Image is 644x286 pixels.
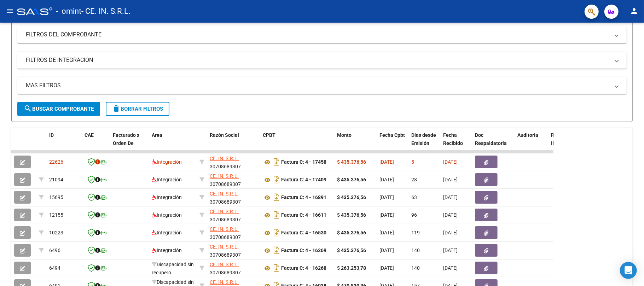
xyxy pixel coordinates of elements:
span: [DATE] [379,247,394,253]
span: Integración [152,177,182,182]
datatable-header-cell: Fecha Recibido [440,128,472,159]
strong: Factura C: 4 - 16891 [281,195,326,200]
span: [DATE] [379,194,394,200]
span: CPBT [263,132,275,138]
strong: $ 435.376,56 [337,194,366,200]
strong: $ 263.253,78 [337,265,366,271]
mat-icon: menu [6,7,14,15]
div: Open Intercom Messenger [620,262,637,279]
mat-icon: search [24,104,32,113]
datatable-header-cell: Días desde Emisión [408,128,440,159]
span: [DATE] [379,212,394,218]
i: Descargar documento [272,209,281,221]
span: CE. IN. S.R.L. [210,279,239,285]
mat-icon: delete [112,104,121,113]
button: Buscar Comprobante [17,102,100,116]
span: 96 [411,212,417,218]
strong: Factura C: 4 - 17409 [281,177,326,183]
span: CAE [85,132,94,138]
div: 30708689307 [210,190,257,205]
strong: $ 435.376,56 [337,247,366,253]
span: Fecha Cpbt [379,132,405,138]
mat-expansion-panel-header: MAS FILTROS [17,77,627,94]
span: Discapacidad sin recupero [152,262,194,275]
span: [DATE] [443,247,458,253]
span: 6496 [49,247,60,253]
span: 140 [411,265,420,271]
strong: $ 435.376,56 [337,177,366,182]
datatable-header-cell: Doc Respaldatoria [472,128,515,159]
i: Descargar documento [272,192,281,203]
i: Descargar documento [272,245,281,256]
span: Facturado x Orden De [113,132,139,146]
span: CE. IN. S.R.L. [210,226,239,232]
strong: $ 435.376,56 [337,230,366,235]
span: Integración [152,194,182,200]
strong: $ 435.376,56 [337,159,366,165]
mat-panel-title: FILTROS DEL COMPROBANTE [26,31,610,39]
mat-panel-title: MAS FILTROS [26,82,610,89]
datatable-header-cell: Razón Social [207,128,260,159]
span: ID [49,132,54,138]
strong: $ 435.376,56 [337,212,366,218]
span: Buscar Comprobante [24,106,94,112]
span: - CE. IN. S.R.L. [81,4,130,19]
span: Area [152,132,162,138]
strong: Factura C: 4 - 16530 [281,230,326,236]
span: Monto [337,132,352,138]
mat-panel-title: FILTROS DE INTEGRACION [26,56,610,64]
div: 30708689307 [210,154,257,169]
span: 15695 [49,194,63,200]
button: Borrar Filtros [106,102,169,116]
datatable-header-cell: Facturado x Orden De [110,128,149,159]
span: Borrar Filtros [112,106,163,112]
mat-icon: person [630,7,638,15]
span: Integración [152,159,182,165]
span: Integración [152,247,182,253]
span: [DATE] [379,159,394,165]
span: CE. IN. S.R.L. [210,244,239,250]
span: CE. IN. S.R.L. [210,191,239,197]
span: [DATE] [443,212,458,218]
span: [DATE] [443,159,458,165]
datatable-header-cell: Auditoria [515,128,548,159]
span: CE. IN. S.R.L. [210,173,239,179]
span: Días desde Emisión [411,132,436,146]
span: [DATE] [443,230,458,235]
span: [DATE] [443,194,458,200]
span: [DATE] [379,177,394,182]
strong: Factura C: 4 - 16269 [281,248,326,253]
datatable-header-cell: CAE [82,128,110,159]
span: Doc Respaldatoria [475,132,507,146]
span: CE. IN. S.R.L. [210,156,239,161]
strong: Factura C: 4 - 17458 [281,159,326,165]
span: 6494 [49,265,60,271]
span: [DATE] [379,230,394,235]
span: 119 [411,230,420,235]
span: 12155 [49,212,63,218]
span: Auditoria [517,132,538,138]
span: [DATE] [443,177,458,182]
span: [DATE] [379,265,394,271]
datatable-header-cell: ID [46,128,82,159]
span: 22626 [49,159,63,165]
span: [DATE] [443,265,458,271]
datatable-header-cell: Retencion IIBB [548,128,576,159]
span: 28 [411,177,417,182]
div: 30708689307 [210,208,257,222]
i: Descargar documento [272,227,281,238]
datatable-header-cell: Fecha Cpbt [377,128,408,159]
datatable-header-cell: CPBT [260,128,334,159]
div: 30708689307 [210,172,257,187]
datatable-header-cell: Area [149,128,197,159]
span: Razón Social [210,132,239,138]
mat-expansion-panel-header: FILTROS DE INTEGRACION [17,52,627,69]
i: Descargar documento [272,174,281,185]
div: 30708689307 [210,225,257,240]
span: CE. IN. S.R.L. [210,262,239,267]
mat-expansion-panel-header: FILTROS DEL COMPROBANTE [17,26,627,43]
span: 140 [411,247,420,253]
strong: Factura C: 4 - 16611 [281,212,326,218]
span: Integración [152,212,182,218]
span: - omint [56,4,81,19]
